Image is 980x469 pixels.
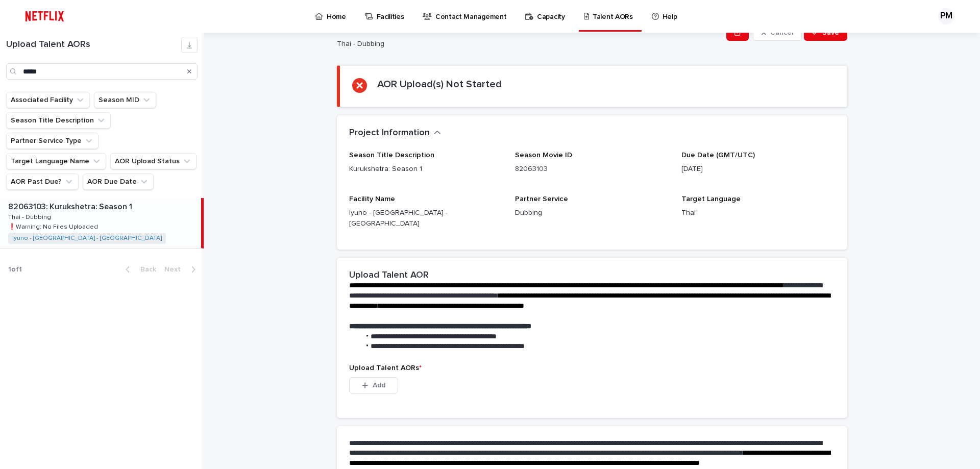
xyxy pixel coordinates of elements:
[164,266,187,273] span: Next
[349,270,429,281] h2: Upload Talent AOR
[349,377,398,393] button: Add
[822,29,839,36] span: Save
[515,152,572,159] span: Season Movie ID
[515,164,669,175] p: 82063103
[753,24,802,41] button: Cancel
[110,153,197,169] button: AOR Upload Status
[6,153,106,169] button: Target Language Name
[515,195,568,203] span: Partner Service
[377,78,502,90] h2: AOR Upload(s) Not Started
[515,208,669,218] p: Dubbing
[681,195,741,203] span: Target Language
[6,92,90,108] button: Associated Facility
[117,265,160,274] button: Back
[938,8,954,24] div: PM
[349,208,503,229] p: Iyuno - [GEOGRAPHIC_DATA] - [GEOGRAPHIC_DATA]
[349,128,430,139] h2: Project Information
[349,364,422,372] span: Upload Talent AORs
[134,266,156,273] span: Back
[83,174,154,190] button: AOR Due Date
[681,208,835,218] p: Thai
[20,6,69,27] img: ifQbXi3ZQGMSEF7WDB7W
[6,39,181,51] h1: Upload Talent AORs
[349,195,395,203] span: Facility Name
[804,24,847,41] button: Save
[8,212,53,221] p: Thai - Dubbing
[6,133,99,149] button: Partner Service Type
[160,265,204,274] button: Next
[12,235,162,242] a: Iyuno - [GEOGRAPHIC_DATA] - [GEOGRAPHIC_DATA]
[770,29,793,36] span: Cancel
[681,152,755,159] span: Due Date (GMT/UTC)
[6,63,198,80] input: Search
[6,112,111,129] button: Season Title Description
[349,128,441,139] button: Project Information
[349,152,434,159] span: Season Title Description
[8,200,134,212] p: 82063103: Kurukshetra: Season 1
[337,40,718,48] p: Thai - Dubbing
[94,92,156,108] button: Season MID
[349,164,503,175] p: Kurukshetra: Season 1
[6,174,79,190] button: AOR Past Due?
[373,382,385,389] span: Add
[681,164,835,175] p: [DATE]
[8,221,100,231] p: ❗️Warning: No Files Uploaded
